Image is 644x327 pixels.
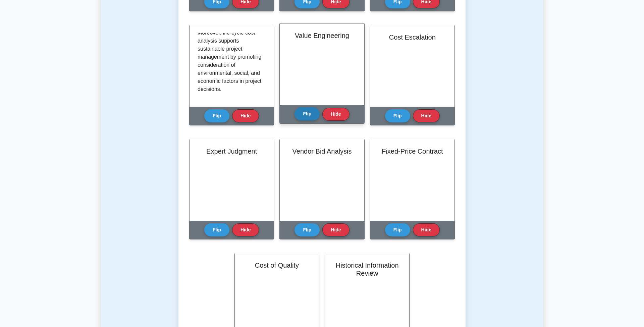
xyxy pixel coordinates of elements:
button: Flip [294,223,320,236]
h2: Historical Information Review [333,261,401,277]
button: Flip [204,223,229,236]
h2: Fixed-Price Contract [378,147,446,155]
h2: Expert Judgment [198,147,266,155]
h2: Value Engineering [288,32,356,40]
button: Hide [232,109,259,122]
button: Flip [385,109,410,122]
button: Hide [413,109,440,122]
button: Hide [322,223,349,236]
button: Hide [232,223,259,236]
h2: Vendor Bid Analysis [288,147,356,155]
button: Hide [322,108,349,121]
button: Flip [294,107,320,120]
h2: Cost of Quality [243,261,311,269]
button: Flip [204,109,229,122]
button: Hide [413,223,440,236]
h2: Cost Escalation [378,33,446,41]
button: Flip [385,223,410,236]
